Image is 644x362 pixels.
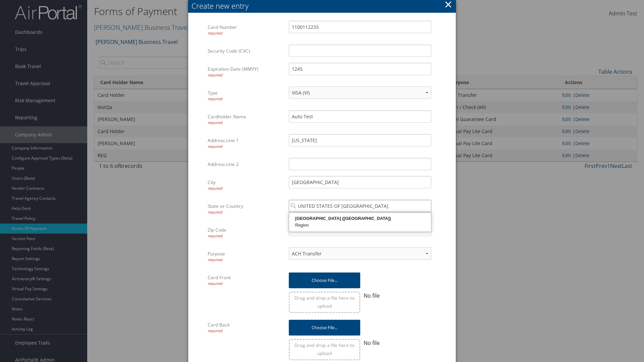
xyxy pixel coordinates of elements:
[208,318,284,337] label: Card Back
[208,158,284,171] label: Address Line 2
[208,110,284,129] label: Cardholder Name
[208,86,284,105] label: Type
[208,233,222,238] span: required
[208,21,284,39] label: Card Number
[208,200,284,218] label: State or Country
[208,134,284,153] label: Address Line 1
[208,45,284,57] label: Security Code (CVC)
[364,292,380,299] span: No file
[208,224,284,242] label: Zip Code
[208,120,222,125] span: required
[208,31,222,36] span: required
[208,186,222,191] span: required
[208,96,222,101] span: required
[208,209,222,215] span: required
[208,247,284,266] label: Purpose
[208,72,222,77] span: required
[208,271,284,290] label: Card Front
[294,342,355,356] span: Drag and drop a file here to upload
[208,176,284,194] label: City
[290,215,430,222] div: [GEOGRAPHIC_DATA] ([GEOGRAPHIC_DATA])
[208,144,222,149] span: required
[208,281,222,286] span: required
[294,295,355,309] span: Drag and drop a file here to upload
[364,339,380,347] span: No file
[208,63,284,81] label: Expiration Date (MMYY)
[290,222,430,229] div: Region
[208,328,222,333] span: required
[208,257,222,262] span: required
[192,1,456,11] div: Create new entry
